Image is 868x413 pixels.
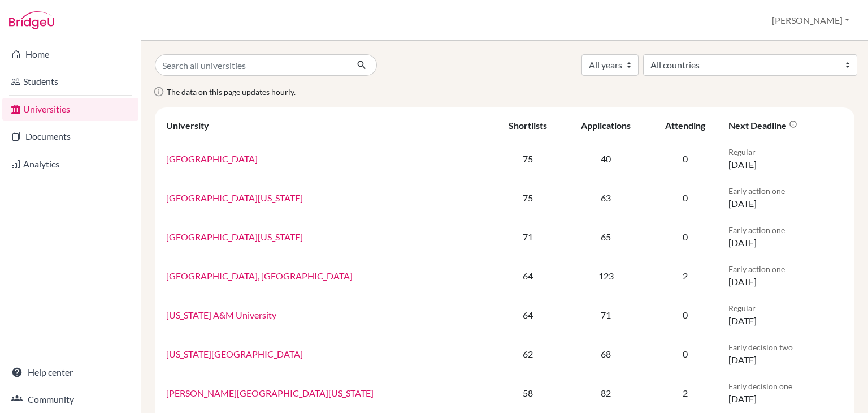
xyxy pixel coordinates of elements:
a: [US_STATE][GEOGRAPHIC_DATA] [166,349,303,359]
a: Help center [2,361,138,384]
td: 0 [649,217,722,256]
td: 58 [492,373,563,412]
td: 2 [649,256,722,295]
td: 82 [563,373,649,412]
a: Universities [2,98,138,121]
p: Early action one [728,185,843,197]
a: [PERSON_NAME][GEOGRAPHIC_DATA][US_STATE] [166,388,374,398]
td: 62 [492,334,563,373]
td: [DATE] [722,256,850,295]
th: University [159,112,492,139]
td: 63 [563,178,649,217]
td: 64 [492,256,563,295]
td: [DATE] [722,217,850,256]
div: Next deadline [728,120,797,131]
p: Regular [728,302,843,314]
p: Early action one [728,224,843,236]
td: [DATE] [722,373,850,412]
td: 0 [649,334,722,373]
p: Regular [728,146,843,158]
a: Students [2,70,138,93]
td: 68 [563,334,649,373]
td: 0 [649,295,722,334]
div: Applications [581,120,631,131]
a: [GEOGRAPHIC_DATA][US_STATE] [166,231,303,242]
td: 0 [649,139,722,178]
td: [DATE] [722,139,850,178]
td: 75 [492,178,563,217]
p: Early decision two [728,341,843,353]
td: 64 [492,295,563,334]
a: [GEOGRAPHIC_DATA], [GEOGRAPHIC_DATA] [166,270,353,281]
input: Search all universities [155,54,348,76]
td: 40 [563,139,649,178]
a: Documents [2,125,138,148]
td: [DATE] [722,334,850,373]
a: Home [2,43,138,66]
a: [US_STATE] A&M University [166,309,276,320]
td: 75 [492,139,563,178]
td: [DATE] [722,178,850,217]
td: [DATE] [722,295,850,334]
td: 123 [563,256,649,295]
div: Shortlists [509,120,547,131]
td: 71 [492,217,563,256]
td: 71 [563,295,649,334]
span: The data on this page updates hourly. [167,87,296,97]
a: Community [2,388,138,411]
a: [GEOGRAPHIC_DATA][US_STATE] [166,192,303,203]
img: Bridge-U [9,11,54,29]
p: Early decision one [728,380,843,392]
a: [GEOGRAPHIC_DATA] [166,153,258,164]
td: 0 [649,178,722,217]
p: Early action one [728,263,843,275]
td: 65 [563,217,649,256]
div: Attending [665,120,705,131]
button: [PERSON_NAME] [767,10,854,31]
a: Analytics [2,153,138,175]
td: 2 [649,373,722,412]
